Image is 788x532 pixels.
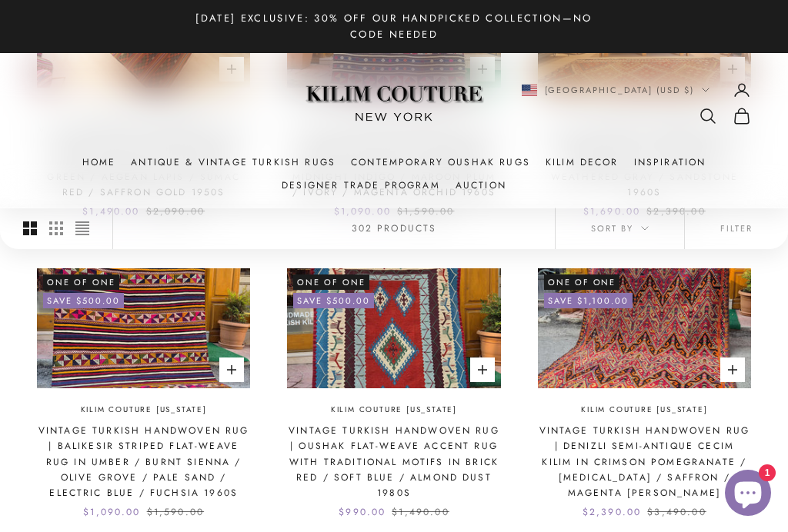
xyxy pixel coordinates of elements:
[81,404,207,417] a: Kilim Couture [US_STATE]
[287,268,500,388] img: Handwoven Turkish accent rug with traditional motifs perfect for luxury event staging and rentals
[339,504,386,520] sale-price: $990.00
[545,83,695,97] span: [GEOGRAPHIC_DATA] (USD $)
[392,504,449,520] compare-at-price: $1,490.00
[456,178,506,193] a: Auction
[37,423,250,501] a: Vintage Turkish Handwoven Rug | Balikesir Striped Flat-Weave Rug in Umber / Burnt Sienna / Olive ...
[544,293,633,308] on-sale-badge: Save $1,100.00
[544,274,620,290] span: One of One
[83,504,140,520] sale-price: $1,090.00
[293,293,374,308] on-sale-badge: Save $500.00
[720,470,776,520] inbox-online-store-chat: Shopify online store chat
[43,293,124,308] on-sale-badge: Save $500.00
[49,208,63,249] button: Switch to smaller product images
[522,85,537,96] img: United States
[131,155,336,170] a: Antique & Vintage Turkish Rugs
[287,423,500,501] a: Vintage Turkish Handwoven Rug | Oushak Flat-Weave Accent Rug with Traditional Motifs in Brick Red...
[556,208,684,249] button: Sort by
[37,268,250,388] img: Kilim Couture New York rug store vintage flat-weave kilim with vibrant, organic rustic stripes.
[75,208,89,249] button: Switch to compact product images
[37,155,751,194] nav: Primary navigation
[23,208,37,249] button: Switch to larger product images
[282,178,440,193] a: Designer Trade Program
[351,155,530,170] a: Contemporary Oushak Rugs
[634,155,706,170] a: Inspiration
[647,504,706,520] compare-at-price: $3,490.00
[43,274,119,290] span: One of One
[538,423,751,501] a: Vintage Turkish Handwoven Rug | Denizli Semi-Antique Cecim Kilim in Crimson Pomegranate / [MEDICA...
[538,268,751,388] img: Boho Style Area Rug — Textural Turkish kilim with bold patterns, ideal for designers and decorators.
[546,155,619,170] summary: Kilim Decor
[147,504,204,520] compare-at-price: $1,590.00
[352,221,437,236] p: 302 products
[331,404,457,417] a: Kilim Couture [US_STATE]
[581,404,707,417] a: Kilim Couture [US_STATE]
[522,83,710,97] button: Change country or currency
[521,81,751,125] nav: Secondary navigation
[293,274,369,290] span: One of One
[82,155,116,170] a: Home
[298,67,490,140] img: Logo of Kilim Couture New York
[583,504,641,520] sale-price: $2,390.00
[179,10,609,43] p: [DATE] Exclusive: 30% Off Our Handpicked Collection—No Code Needed
[685,208,788,249] button: Filter
[591,221,649,235] span: Sort by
